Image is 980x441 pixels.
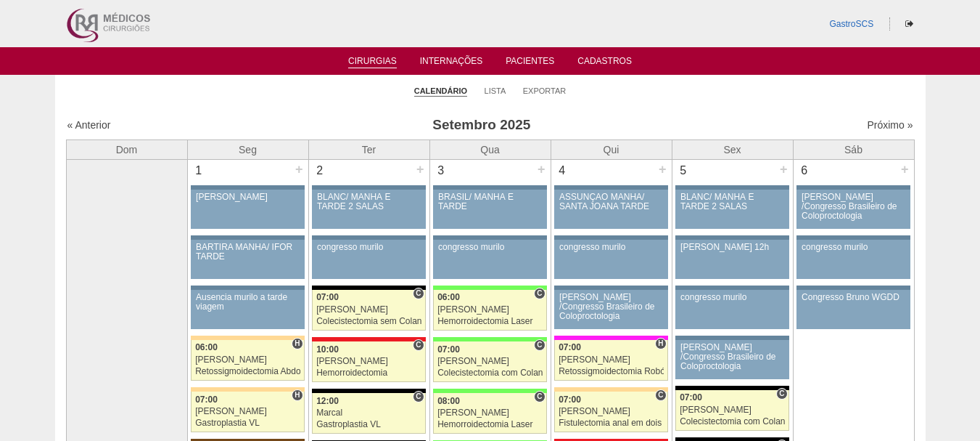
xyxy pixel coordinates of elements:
a: C 10:00 [PERSON_NAME] Hemorroidectomia [312,341,425,382]
div: Key: Aviso [675,185,788,190]
div: BRASIL/ MANHÃ E TARDE [438,193,542,211]
span: Consultório [534,391,545,402]
a: C 06:00 [PERSON_NAME] Hemorroidectomia Laser [433,290,546,331]
div: Key: Aviso [191,286,304,290]
a: BLANC/ MANHÃ E TARDE 2 SALAS [675,190,788,229]
div: Hemorroidectomia Laser [437,420,543,429]
div: Key: Aviso [433,185,546,190]
a: [PERSON_NAME] 12h [675,240,788,279]
div: Key: Brasil [433,337,546,341]
div: Retossigmoidectomia Abdominal VL [195,367,300,376]
div: Key: Bartira [191,336,304,340]
a: H 07:00 [PERSON_NAME] Retossigmoidectomia Robótica [554,340,667,381]
a: congresso murilo [433,240,546,279]
div: Key: Aviso [554,185,667,190]
span: Consultório [655,389,666,401]
div: Key: Bartira [191,387,304,392]
div: Key: Pro Matre [554,336,667,340]
div: congresso murilo [680,293,784,302]
div: [PERSON_NAME] /Congresso Brasileiro de Coloproctologia [680,343,784,372]
a: Calendário [414,86,467,97]
a: H 06:00 [PERSON_NAME] Retossigmoidectomia Abdominal VL [191,340,304,381]
a: H 07:00 [PERSON_NAME] Gastroplastia VL [191,392,304,432]
div: Gastroplastia VL [195,418,300,428]
div: Key: Aviso [675,286,788,290]
div: Hemorroidectomia Laser [437,317,543,326]
a: Cadastros [577,56,632,70]
div: Key: Aviso [675,235,788,240]
div: + [656,160,669,179]
span: 07:00 [559,342,581,352]
div: Gastroplastia VL [316,420,421,429]
span: Consultório [413,288,424,299]
div: Key: Aviso [312,235,425,240]
div: congresso murilo [802,243,905,252]
div: Key: Aviso [675,336,788,340]
div: Fistulectomia anal em dois tempos [559,418,664,428]
a: Lista [485,86,506,96]
div: BLANC/ MANHÃ E TARDE 2 SALAS [680,193,784,211]
a: BLANC/ MANHÃ E TARDE 2 SALAS [312,190,425,229]
a: C 07:00 [PERSON_NAME] Fistulectomia anal em dois tempos [554,392,667,432]
div: Key: Brasil [433,389,546,393]
div: ASSUNÇÃO MANHÃ/ SANTA JOANA TARDE [559,193,663,211]
div: BLANC/ MANHÃ E TARDE 2 SALAS [317,193,421,211]
div: 5 [672,160,695,182]
a: Próximo » [867,119,913,131]
div: Colecistectomia com Colangiografia VL [680,417,785,426]
div: 4 [551,160,574,182]
i: Sair [905,20,913,28]
div: Key: Blanc [312,389,425,393]
th: Sáb [793,139,914,159]
span: 07:00 [559,395,581,405]
a: [PERSON_NAME] [191,190,304,229]
span: Hospital [292,389,302,401]
a: [PERSON_NAME] /Congresso Brasileiro de Coloproctologia [554,290,667,329]
a: « Anterior [67,119,111,131]
span: Consultório [413,339,424,351]
a: GastroSCS [829,19,873,29]
span: 07:00 [316,292,339,302]
div: 2 [309,160,332,182]
span: 06:00 [437,292,460,302]
a: Internações [420,56,483,70]
a: BRASIL/ MANHÃ E TARDE [433,190,546,229]
a: C 08:00 [PERSON_NAME] Hemorroidectomia Laser [433,393,546,434]
div: [PERSON_NAME] /Congresso Brasileiro de Coloproctologia [559,293,663,322]
div: [PERSON_NAME] [195,407,300,416]
a: Pacientes [506,56,554,70]
a: C 07:00 [PERSON_NAME] Colecistectomia com Colangiografia VL [675,390,788,431]
div: [PERSON_NAME] [196,193,300,202]
a: Ausencia murilo a tarde viagem [191,290,304,329]
div: Key: Aviso [554,235,667,240]
div: congresso murilo [317,243,421,252]
div: Ausencia murilo a tarde viagem [196,293,300,312]
div: [PERSON_NAME] [437,408,543,418]
div: congresso murilo [559,243,663,252]
th: Qui [551,139,672,159]
span: 12:00 [316,396,339,406]
div: [PERSON_NAME] 12h [680,243,784,252]
div: Key: Aviso [796,235,910,240]
div: Key: Aviso [312,185,425,190]
div: Key: Aviso [191,235,304,240]
div: [PERSON_NAME] [316,357,421,366]
th: Dom [66,139,187,159]
span: Hospital [655,338,666,349]
a: Cirurgias [348,56,397,68]
span: Consultório [534,288,545,299]
div: [PERSON_NAME] /Congresso Brasileiro de Coloproctologia [802,193,905,222]
span: 07:00 [680,392,702,402]
div: Marcal [316,408,421,418]
a: BARTIRA MANHÃ/ IFOR TARDE [191,240,304,279]
div: Key: Aviso [796,185,910,190]
div: BARTIRA MANHÃ/ IFOR TARDE [196,243,300,262]
div: Key: Blanc [675,386,788,390]
div: 1 [188,160,210,182]
div: + [778,160,790,179]
a: congresso murilo [796,240,910,279]
a: C 12:00 Marcal Gastroplastia VL [312,393,425,434]
th: Sex [672,139,793,159]
div: Key: Aviso [554,286,667,290]
div: [PERSON_NAME] [559,355,664,365]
